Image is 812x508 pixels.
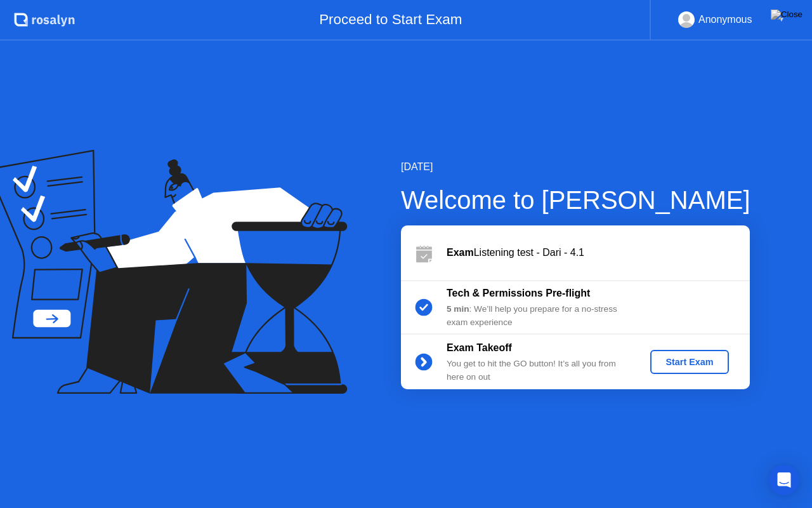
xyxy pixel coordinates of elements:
[650,350,728,374] button: Start Exam
[769,465,799,495] div: Open Intercom Messenger
[401,159,750,175] div: [DATE]
[447,342,512,353] b: Exam Takeoff
[655,357,723,367] div: Start Exam
[447,358,629,384] div: You get to hit the GO button! It’s all you from here on out
[771,10,802,20] img: Close
[698,11,752,28] div: Anonymous
[447,303,629,329] div: : We’ll help you prepare for a no-stress exam experience
[447,245,750,260] div: Listening test - Dari - 4.1
[447,247,474,258] b: Exam
[447,304,469,314] b: 5 min
[447,288,590,298] b: Tech & Permissions Pre-flight
[401,181,750,219] div: Welcome to [PERSON_NAME]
